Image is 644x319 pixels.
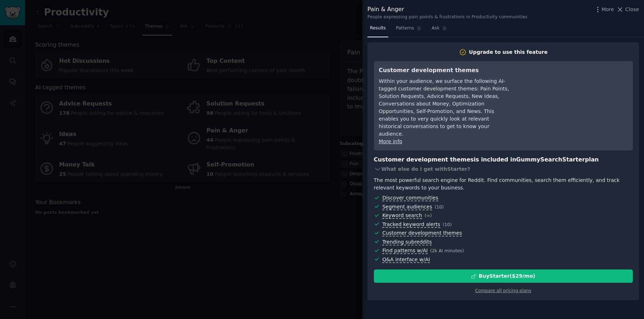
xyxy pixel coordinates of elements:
span: Keyword search [382,212,422,219]
span: ( 10 ) [435,205,444,210]
span: Customer development themes [382,230,462,236]
span: Segment audiences [382,204,432,210]
a: Ask [429,23,450,37]
span: Results [370,25,386,32]
div: People expressing pain points & frustrations in Productivity communities [367,14,527,20]
a: Compare all pricing plans [475,288,531,293]
span: ( 2k AI minutes ) [430,248,464,253]
span: Q&A interface w/AI [382,257,430,263]
div: Pain & Anger [367,5,527,14]
button: More [594,6,614,13]
span: Patterns [396,25,414,32]
span: Discover communities [382,195,438,201]
div: Upgrade to use this feature [469,48,548,56]
button: BuyStarter($29/mo) [374,269,633,283]
span: GummySearch Starter [516,156,585,163]
span: ( 10 ) [443,222,452,227]
div: The most powerful search engine for Reddit. Find communities, search them efficiently, and track ... [374,177,633,192]
div: Within your audience, we surface the following AI-tagged customer development themes: Pain Points... [379,78,510,138]
span: Trending subreddits [382,239,432,245]
span: Close [625,6,639,13]
a: More info [379,139,402,144]
div: What else do I get with Starter ? [374,164,633,174]
span: Find patterns w/AI [382,248,427,254]
span: ( ∞ ) [425,213,432,218]
h3: Customer development themes is included in plan [374,155,633,164]
span: Ask [432,25,440,32]
div: Buy Starter ($ 29 /mo ) [479,272,535,280]
span: Tracked keyword alerts [382,221,440,228]
span: More [602,6,614,13]
button: Close [616,6,639,13]
a: Results [367,23,388,37]
a: Patterns [393,23,424,37]
iframe: YouTube video player [520,66,628,120]
h3: Customer development themes [379,66,510,75]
